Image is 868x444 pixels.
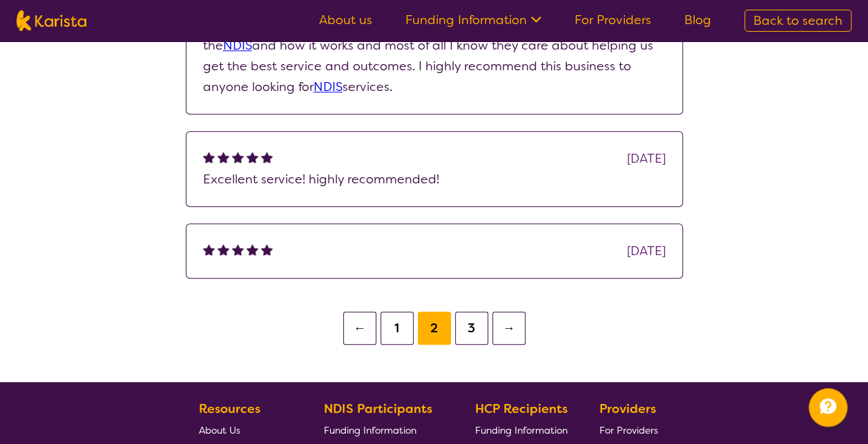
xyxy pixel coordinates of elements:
button: 2 [418,312,451,345]
img: fullstar [203,243,215,255]
button: Channel Menu [809,388,847,427]
span: Funding Information [474,424,567,436]
a: Back to search [744,10,851,32]
span: For Providers [599,424,658,436]
button: ← [343,312,376,345]
b: Providers [599,401,656,417]
img: fullstar [247,243,258,255]
a: Funding Information [405,12,541,28]
a: About us [319,12,372,28]
b: NDIS Participants [324,401,432,417]
a: For Providers [575,12,651,28]
img: fullstar [232,151,244,163]
img: fullstar [218,243,229,255]
span: Funding Information [324,424,416,436]
button: 3 [455,312,488,345]
img: fullstar [247,151,258,163]
img: Karista logo [17,10,86,31]
span: About Us [199,424,240,436]
a: Funding Information [474,419,567,441]
a: About Us [199,419,291,441]
img: fullstar [232,243,244,255]
a: NDIS [314,79,343,95]
img: fullstar [203,151,215,163]
img: fullstar [261,243,273,255]
span: Back to search [753,12,842,29]
a: Funding Information [324,419,443,441]
a: For Providers [599,419,664,441]
img: fullstar [261,151,273,163]
div: [DATE] [627,241,666,261]
b: Resources [199,401,260,417]
img: fullstar [218,151,229,163]
button: → [492,312,525,345]
button: 1 [380,312,414,345]
a: Blog [684,12,711,28]
div: [DATE] [627,148,666,169]
b: HCP Recipients [474,401,567,417]
a: NDIS [223,37,252,54]
p: Excellent service! highly recommended! [203,169,666,190]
